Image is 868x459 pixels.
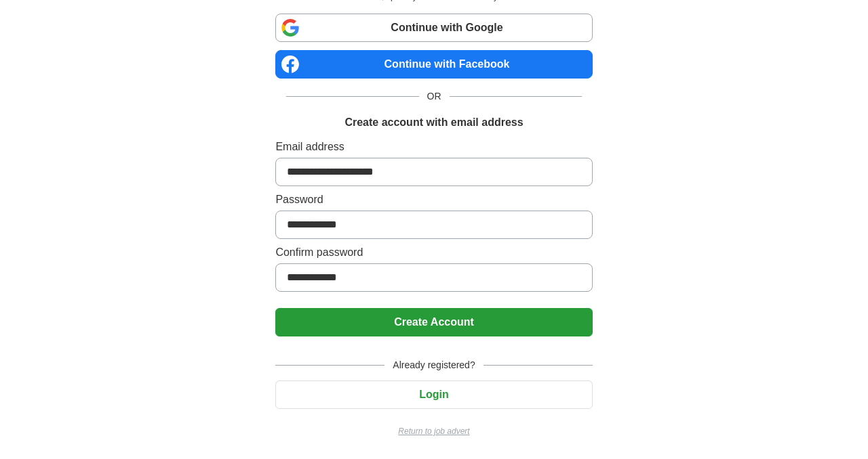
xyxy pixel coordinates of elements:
[275,14,592,42] a: Continue with Google
[275,308,592,336] button: Create Account
[384,358,483,372] span: Already registered?
[275,50,592,79] a: Continue with Facebook
[275,244,592,261] label: Confirm password
[275,389,592,400] a: Login
[275,425,592,437] a: Return to job advert
[275,139,592,155] label: Email address
[344,114,523,131] h1: Create account with email address
[275,380,592,409] button: Login
[419,89,450,104] span: OR
[275,192,592,208] label: Password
